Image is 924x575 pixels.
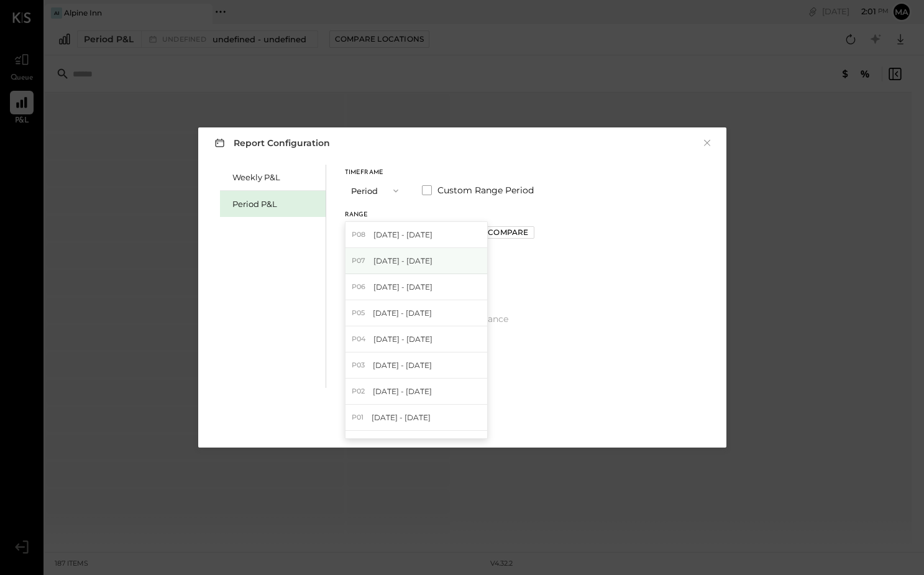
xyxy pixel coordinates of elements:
[488,227,528,237] div: Compare
[352,308,368,318] span: P05
[373,308,432,318] span: [DATE] - [DATE]
[373,229,432,240] span: [DATE] - [DATE]
[352,387,368,397] span: P02
[373,282,432,292] span: [DATE] - [DATE]
[345,212,474,218] div: Range
[373,360,432,370] span: [DATE] - [DATE]
[373,334,432,344] span: [DATE] - [DATE]
[212,135,330,150] h3: Report Configuration
[352,334,369,344] span: P04
[371,438,430,449] span: [DATE] - [DATE]
[345,170,407,176] div: Timeframe
[482,226,534,239] button: Compare
[352,413,367,423] span: P01
[352,282,369,292] span: P06
[702,137,713,149] button: ×
[345,179,407,202] button: Period
[373,386,432,397] span: [DATE] - [DATE]
[232,198,319,210] div: Period P&L
[232,172,319,183] div: Weekly P&L
[352,256,369,266] span: P07
[437,184,534,196] span: Custom Range Period
[373,255,432,266] span: [DATE] - [DATE]
[352,230,369,240] span: P08
[372,412,431,423] span: [DATE] - [DATE]
[352,361,368,370] span: P03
